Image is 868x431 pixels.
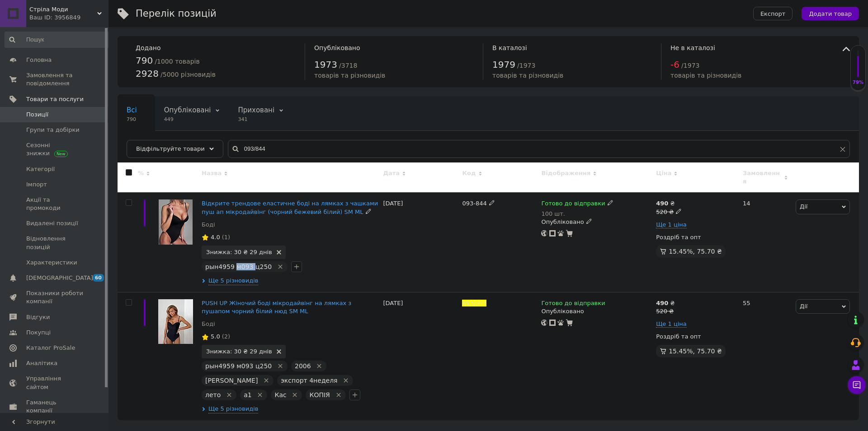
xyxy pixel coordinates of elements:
[26,274,93,282] span: [DEMOGRAPHIC_DATA]
[851,79,865,86] div: 79%
[205,391,221,399] span: лето
[136,9,217,19] div: Перелік позицій
[656,307,675,315] div: 520 ₴
[656,199,682,208] div: ₴
[202,169,222,177] span: Назва
[342,377,349,384] svg: Видалити мітку
[206,348,272,354] span: Знижка: 30 ₴ 29 днів
[462,169,476,177] span: Код
[462,300,486,306] span: 093/844
[222,234,230,241] span: (1)
[205,377,258,384] span: [PERSON_NAME]
[809,10,852,17] span: Додати товар
[656,320,687,328] span: Ще 1 ціна
[205,263,272,270] span: рын4959 м093 ц250
[159,199,193,245] img: Открытое трендовое эластичное боди на лямках с чашками пуш ап микродайвинг (чёрный бежевый белый)...
[462,200,486,207] span: 093-844
[381,292,460,420] div: [DATE]
[274,391,286,399] span: Кас
[541,300,605,309] span: Готово до відправки
[202,300,351,315] a: PUSH UP Жіночий боді мікродайвінг на лямках з пушапом чорний білий нюд SM ML
[670,72,741,79] span: товарів та різновидів
[381,193,460,292] div: [DATE]
[26,375,84,391] span: Управління сайтом
[256,391,264,399] svg: Видалити мітку
[160,71,216,78] span: / 5000 різновидів
[136,145,205,152] span: Відфільтруйте товари
[26,181,47,189] span: Імпорт
[383,169,400,177] span: Дата
[164,116,211,123] span: 449
[26,126,80,134] span: Групи та добірки
[541,218,651,226] div: Опубліковано
[541,307,651,315] div: Опубліковано
[26,111,48,119] span: Позиції
[656,169,671,177] span: Ціна
[800,203,807,210] span: Дії
[205,362,272,370] span: рын4959 м093 ц250
[127,106,137,114] span: Всі
[656,233,735,241] div: Роздріб та опт
[281,377,337,384] span: экспорт 4неделя
[26,165,55,173] span: Категорії
[737,292,793,420] div: 55
[314,44,360,51] span: Опубліковано
[314,72,385,79] span: товарів та різновидів
[681,62,699,69] span: / 1973
[158,299,193,344] img: PUSH UP Женский боди микродайвинг на лямках с пушапом черный нюд белый SM ML
[136,68,159,79] span: 2928
[26,344,75,352] span: Каталог ProSale
[26,235,84,251] span: Відновлення позицій
[127,116,137,123] span: 790
[656,299,675,307] div: ₴
[138,169,144,177] span: %
[238,106,274,114] span: Приховані
[202,221,215,229] a: Боді
[800,303,807,310] span: Дії
[26,71,84,88] span: Замовлення та повідомлення
[26,329,51,337] span: Покупці
[26,141,84,158] span: Сезонні знижки
[208,405,258,413] span: Ще 5 різновидів
[211,333,220,340] span: 5.0
[206,249,272,255] span: Знижка: 30 ₴ 29 днів
[263,377,270,384] svg: Видалити мітку
[335,391,342,399] svg: Видалити мітку
[656,333,735,341] div: Роздріб та опт
[202,320,215,328] a: Боді
[753,7,793,20] button: Експорт
[208,277,258,285] span: Ще 5 різновидів
[670,44,715,51] span: Не в каталозі
[492,44,527,51] span: В каталозі
[136,44,160,51] span: Додано
[136,55,153,66] span: 790
[743,169,782,185] span: Замовлення
[5,32,112,48] input: Пошук
[211,234,220,241] span: 4.0
[202,200,378,215] a: Відкрите трендове еластичне боді на лямках з чашками пуш ап мікродайвінг (чорний бежевий білий) S...
[26,313,50,321] span: Відгуки
[155,58,199,65] span: / 1000 товарів
[848,376,866,394] button: Чат з покупцем
[26,359,57,367] span: Аналітика
[238,116,274,123] span: 341
[316,362,323,370] svg: Видалити мітку
[669,348,722,355] span: 15.45%, 75.70 ₴
[277,263,284,270] svg: Видалити мітку
[541,200,605,209] span: Готово до відправки
[164,106,211,114] span: Опубліковані
[541,210,613,217] div: 100 шт.
[760,10,786,17] span: Експорт
[26,56,52,64] span: Головна
[93,274,104,282] span: 60
[669,248,722,255] span: 15.45%, 75.70 ₴
[118,131,241,165] div: Автозаповнення характеристик
[737,193,793,292] div: 14
[656,221,687,228] span: Ще 1 ціна
[228,140,850,158] input: Пошук по назві позиції, артикулу і пошуковим запитам
[492,72,563,79] span: товарів та різновидів
[222,333,230,340] span: (2)
[339,62,357,69] span: / 3718
[277,362,284,370] svg: Видалити мітку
